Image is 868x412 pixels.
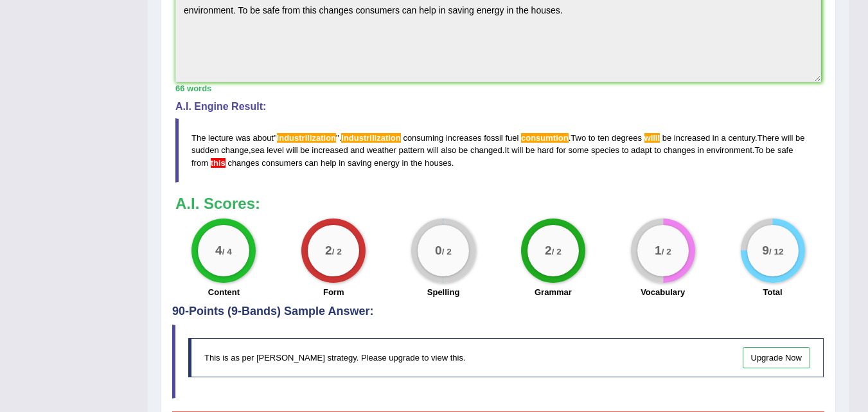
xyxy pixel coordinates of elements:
span: in [698,145,704,155]
big: 9 [762,244,769,258]
span: changed [470,145,502,155]
span: pattern [399,145,425,155]
span: about [252,133,274,143]
span: ten [598,133,609,143]
h4: A.I. Engine Result: [175,101,821,112]
span: weather [367,145,396,155]
span: to [622,145,629,155]
span: be [662,133,671,143]
span: will [511,145,523,155]
span: There [757,133,779,143]
span: in [713,133,719,143]
label: Grammar [535,286,572,298]
blockquote: " ". . . , . . . [175,118,821,182]
span: will [781,133,793,143]
span: sea [251,145,265,155]
span: also [441,145,456,155]
label: Form [323,286,344,298]
small: / 12 [769,247,784,256]
big: 0 [435,244,442,258]
span: a [722,133,726,143]
span: fossil [484,133,503,143]
span: Possible spelling mistake found. (did you mean: Industrialization) [277,133,336,143]
span: century [728,133,755,143]
span: Two [571,133,586,143]
span: energy [374,158,400,168]
span: and [350,145,364,155]
small: / 2 [442,247,452,256]
span: hard [537,145,554,155]
span: increases [446,133,482,143]
span: environment [706,145,752,155]
span: be [526,145,535,155]
span: safe [777,145,793,155]
span: be [300,145,309,155]
span: the [411,158,422,168]
span: in [402,158,408,168]
span: be [795,133,804,143]
b: A.I. Scores: [175,195,260,212]
span: will [287,145,298,155]
span: in [339,158,345,168]
span: To [754,145,763,155]
span: houses [425,158,452,168]
div: 66 words [175,82,821,94]
span: will [427,145,439,155]
span: from [191,158,208,168]
span: species [591,145,619,155]
span: consuming [403,133,443,143]
big: 4 [215,244,222,258]
span: be [766,145,775,155]
span: level [267,145,284,155]
span: to [589,133,596,143]
span: lecture [208,133,233,143]
span: be [459,145,468,155]
div: This is as per [PERSON_NAME] strategy. Please upgrade to view this. [188,338,824,377]
span: help [321,158,337,168]
span: The demonstrative ‘this’ may not agree with the plural noun ‘changes’. Did you mean “these”? [211,158,226,168]
span: some [569,145,589,155]
span: change [221,145,249,155]
small: / 4 [222,247,232,256]
span: adapt [631,145,652,155]
label: Content [208,286,240,298]
big: 2 [325,244,332,258]
span: changes [664,145,695,155]
span: increased [312,145,348,155]
span: was [236,133,251,143]
span: Possible spelling mistake found. (did you mean: consumption) [521,133,569,143]
span: It [504,145,509,155]
label: Vocabulary [641,286,685,298]
a: Upgrade Now [743,347,811,368]
span: Possible spelling mistake found. (did you mean: will) [644,133,660,143]
small: / 2 [332,247,342,256]
label: Spelling [427,286,460,298]
big: 1 [655,244,662,258]
span: Possible spelling mistake found. (did you mean: Industrialization) [341,133,400,143]
span: increased [674,133,710,143]
span: can [305,158,318,168]
span: saving [348,158,372,168]
small: / 2 [552,247,562,256]
span: for [556,145,566,155]
big: 2 [545,244,552,258]
small: / 2 [661,247,671,256]
span: degrees [612,133,642,143]
span: changes [227,158,259,168]
label: Total [763,286,783,298]
span: sudden [191,145,219,155]
span: The [191,133,206,143]
span: fuel [505,133,518,143]
span: consumers [261,158,303,168]
span: to [654,145,661,155]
